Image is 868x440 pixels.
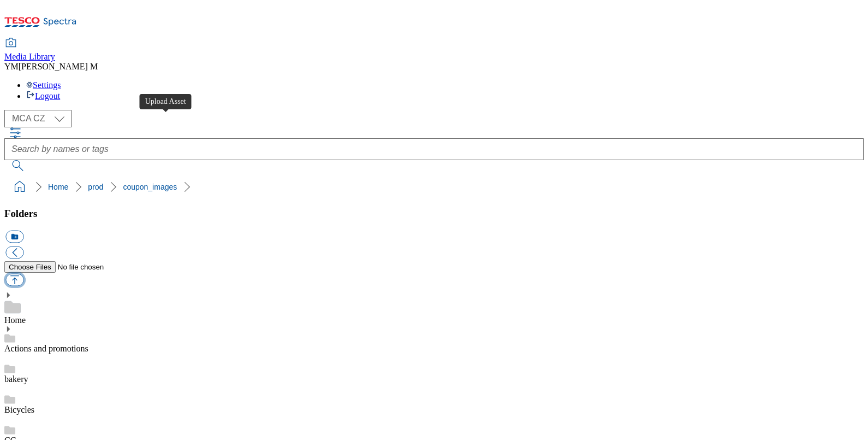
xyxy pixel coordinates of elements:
span: [PERSON_NAME] M [19,62,98,71]
a: bakery [4,374,28,384]
a: Settings [26,80,61,90]
span: Media Library [4,52,55,61]
a: Home [4,315,26,325]
a: Actions and promotions [4,344,88,353]
span: YM [4,62,19,71]
a: Media Library [4,39,55,62]
input: Search by names or tags [4,138,864,160]
a: Home [48,183,68,191]
a: prod [88,183,103,191]
h3: Folders [4,208,864,220]
a: Logout [26,91,60,101]
a: home [11,178,28,196]
a: coupon_images [123,183,177,191]
a: Bicycles [4,405,34,414]
nav: breadcrumb [4,177,864,197]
